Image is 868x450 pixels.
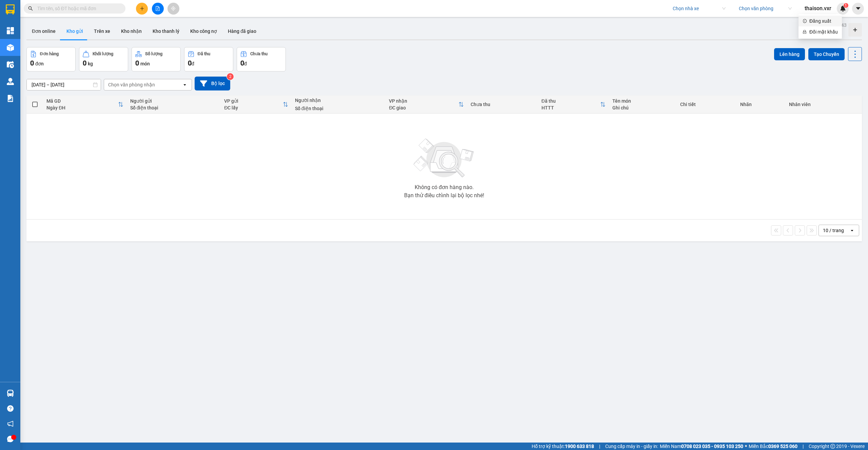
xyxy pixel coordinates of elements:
[46,98,118,104] div: Mã GD
[116,23,147,39] button: Kho nhận
[30,59,34,67] span: 0
[188,59,192,67] span: 0
[250,52,268,56] div: Chưa thu
[136,3,148,15] button: plus
[803,443,804,450] span: |
[147,23,185,39] button: Kho thanh lý
[6,4,15,15] img: logo-vxr
[849,228,855,233] svg: open
[404,193,484,198] div: Bạn thử điều chỉnh lại bộ lọc nhé!
[28,6,33,11] span: search
[130,105,218,110] div: Số điện thoại
[295,98,382,103] div: Người nhận
[7,78,14,85] img: warehouse-icon
[224,105,283,110] div: ĐC lấy
[130,98,218,104] div: Người gửi
[852,3,864,15] button: caret-down
[132,47,181,71] button: Số lượng0món
[40,52,59,56] div: Đơn hàng
[538,96,609,114] th: Toggle SortBy
[681,444,743,449] strong: 0708 023 035 - 0935 103 250
[61,23,88,39] button: Kho gửi
[152,3,164,15] button: file-add
[46,105,118,110] div: Ngày ĐH
[240,59,244,67] span: 0
[7,436,14,442] span: message
[108,81,155,88] div: Chọn văn phòng nhận
[803,30,807,34] span: lock
[799,4,837,13] span: thaison.vxr
[7,44,14,51] img: warehouse-icon
[840,5,846,12] img: icon-new-feature
[27,79,101,90] input: Select a date range.
[410,135,478,182] img: svg+xml;base64,PHN2ZyBjbGFzcz0ibGlzdC1wbHVnX19zdmciIHhtbG5zPSJodHRwOi8vd3d3LnczLm9yZy8yMDAwL3N2Zy...
[7,95,14,102] img: solution-icon
[599,443,600,450] span: |
[7,27,14,34] img: dashboard-icon
[145,52,162,56] div: Số lượng
[224,98,283,104] div: VP gửi
[823,227,844,234] div: 10 / trang
[26,47,76,71] button: Đơn hàng0đơn
[93,52,113,56] div: Khối lượng
[389,105,458,110] div: ĐC giao
[745,445,747,448] span: ⚪️
[198,52,210,56] div: Đã thu
[389,98,458,104] div: VP nhận
[740,102,782,107] div: Nhãn
[221,96,292,114] th: Toggle SortBy
[222,23,262,39] button: Hàng đã giao
[830,444,835,449] span: copyright
[43,96,126,114] th: Toggle SortBy
[7,61,14,68] img: warehouse-icon
[789,102,859,107] div: Nhân viên
[37,5,117,12] input: Tìm tên, số ĐT hoặc mã đơn
[565,444,594,449] strong: 1900 633 818
[844,3,848,8] sup: 1
[845,3,847,8] span: 1
[808,48,845,60] button: Tạo Chuyến
[7,421,14,427] span: notification
[532,443,594,450] span: Hỗ trợ kỹ thuật:
[155,6,160,11] span: file-add
[244,61,247,66] span: đ
[848,23,862,37] div: Tạo kho hàng mới
[774,48,805,60] button: Lên hàng
[135,59,139,67] span: 0
[809,28,838,36] span: Đổi mật khẩu
[415,185,474,190] div: Không có đơn hàng nào.
[35,61,44,66] span: đơn
[541,105,600,110] div: HTTT
[295,106,382,111] div: Số điện thoại
[768,444,797,449] strong: 0369 525 060
[7,405,14,412] span: question-circle
[185,23,222,39] button: Kho công nợ
[83,59,86,67] span: 0
[26,23,61,39] button: Đơn online
[605,443,658,450] span: Cung cấp máy in - giấy in:
[171,6,176,11] span: aim
[192,61,194,66] span: đ
[182,82,188,87] svg: open
[79,47,128,71] button: Khối lượng0kg
[7,390,14,397] img: warehouse-icon
[680,102,733,107] div: Chi tiết
[386,96,467,114] th: Toggle SortBy
[195,77,230,90] button: Bộ lọc
[749,443,797,450] span: Miền Bắc
[855,5,861,12] span: caret-down
[471,102,535,107] div: Chưa thu
[809,17,838,25] span: Đăng xuất
[184,47,233,71] button: Đã thu0đ
[167,3,179,15] button: aim
[227,73,234,80] sup: 2
[140,6,144,11] span: plus
[140,61,150,66] span: món
[88,23,116,39] button: Trên xe
[541,98,600,104] div: Đã thu
[660,443,743,450] span: Miền Nam
[612,105,674,110] div: Ghi chú
[612,98,674,104] div: Tên món
[88,61,93,66] span: kg
[237,47,286,71] button: Chưa thu0đ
